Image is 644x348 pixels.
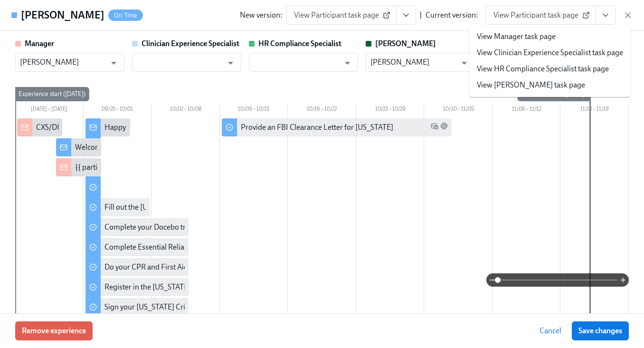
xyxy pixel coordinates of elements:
button: Open [223,56,238,70]
span: View Participant task page [493,10,588,20]
span: Save changes [578,326,622,336]
div: 10/09 – 10/15 [220,104,288,116]
div: 10/02 – 10/08 [152,104,220,116]
button: Open [457,56,472,70]
div: 10/23 – 10/29 [356,104,425,116]
div: Complete Essential Relias trainings [104,242,218,252]
span: Work Email [431,122,438,133]
div: 10/16 – 10/22 [288,104,356,116]
button: Open [340,56,355,70]
strong: HR Compliance Specialist [258,39,341,48]
button: View task page [396,6,416,25]
strong: Manager [25,39,54,48]
div: Happy first day! [104,122,155,133]
div: Fill out the [US_STATE] Agency Affiliated registration [104,202,274,213]
h4: [PERSON_NAME] [21,8,104,22]
div: 09/25 – 10/01 [84,104,152,116]
a: View HR Compliance Specialist task page [477,64,609,74]
strong: [PERSON_NAME] [375,39,436,48]
span: View Participant task page [294,10,388,20]
a: View Manager task page [477,31,556,42]
button: Save changes [572,321,629,340]
div: Complete your Docebo training paths [104,222,226,232]
div: Experience start ([DATE]) [15,87,89,101]
div: Sign your [US_STATE] Criminal History Affidavit [104,302,257,312]
a: View Clinician Experience Specialist task page [477,48,623,58]
a: View Participant task page [286,6,397,25]
span: On Time [108,12,143,19]
div: [DATE] – [DATE] [15,104,84,116]
strong: Clinician Experience Specialist [142,39,239,48]
span: Remove experience [22,326,86,336]
a: View [PERSON_NAME] task page [477,80,585,90]
button: View task page [596,6,616,25]
div: Do your CPR and First Aid Training [104,262,217,272]
div: Welcome to the Charlie Health team! [75,142,194,153]
button: Remove experience [15,321,93,340]
div: {{ participant.fullName }} has started onboarding [75,162,234,173]
button: Cancel [533,321,568,340]
div: 10/30 – 11/05 [424,104,492,116]
div: 11/06 – 11/12 [492,104,561,116]
span: Slack [440,122,448,133]
div: 11/13 – 11/19 [560,104,629,116]
button: Open [106,56,121,70]
div: Current version: [426,10,478,20]
div: | [420,10,422,20]
div: Provide an FBI Clearance Letter for [US_STATE] [241,122,393,133]
div: Register in the [US_STATE] Fingerprint Portal [104,282,250,292]
a: View Participant task page [485,6,596,25]
span: Cancel [540,326,561,336]
div: New version: [240,10,282,20]
div: CXS/DP cleared to start [36,122,111,133]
